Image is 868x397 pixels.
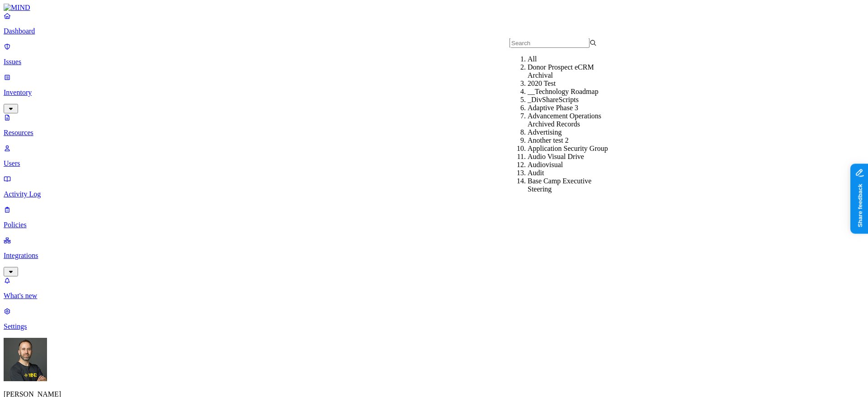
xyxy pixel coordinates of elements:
[528,161,615,169] div: Audiovisual
[4,221,864,229] p: Policies
[528,79,615,88] div: 2020 Test
[4,276,864,300] a: What's new
[528,112,615,128] div: Advancement Operations Archived Records
[4,4,864,12] a: MIND
[4,190,864,198] p: Activity Log
[528,63,615,79] div: Donor Prospect eCRM Archival
[4,292,864,300] p: What's new
[509,38,590,48] input: Search
[4,252,864,260] p: Integrations
[528,145,615,153] div: Application Security Group
[528,128,615,136] div: Advertising
[4,144,864,168] a: Users
[4,42,864,66] a: Issues
[528,55,615,63] div: All
[4,89,864,97] p: Inventory
[528,96,615,104] div: _DivShareScripts
[4,58,864,66] p: Issues
[4,129,864,137] p: Resources
[4,322,864,331] p: Settings
[4,338,47,381] img: Tom Mayblum
[528,136,615,145] div: Another test 2
[4,206,864,229] a: Policies
[4,236,864,275] a: Integrations
[4,73,864,112] a: Inventory
[528,153,615,161] div: Audio Visual Drive
[4,113,864,137] a: Resources
[4,159,864,168] p: Users
[4,12,864,35] a: Dashboard
[4,27,864,35] p: Dashboard
[4,4,30,12] img: MIND
[528,88,615,96] div: __Technology Roadmap
[4,307,864,331] a: Settings
[528,177,615,193] div: Base Camp Executive Steering
[4,175,864,198] a: Activity Log
[528,104,615,112] div: Adaptive Phase 3
[528,169,615,177] div: Audit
